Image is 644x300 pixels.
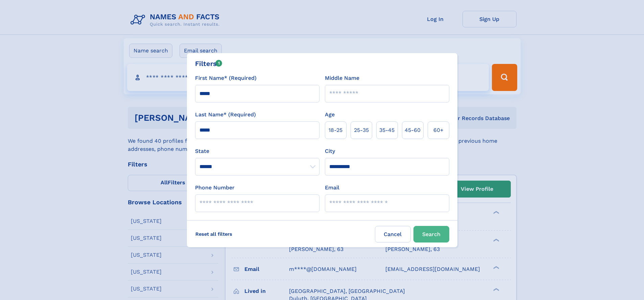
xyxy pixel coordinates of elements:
label: Middle Name [325,74,359,82]
label: Phone Number [195,184,235,192]
label: Age [325,111,335,119]
label: Email [325,184,339,192]
button: Search [413,226,449,243]
label: Cancel [375,226,411,243]
label: State [195,147,319,155]
span: 45‑60 [405,126,421,134]
div: Filters [195,59,222,69]
label: Reset all filters [191,226,237,242]
label: First Name* (Required) [195,74,257,82]
label: City [325,147,335,155]
span: 35‑45 [379,126,395,134]
span: 18‑25 [329,126,342,134]
label: Last Name* (Required) [195,111,256,119]
span: 60+ [433,126,444,134]
span: 25‑35 [354,126,369,134]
